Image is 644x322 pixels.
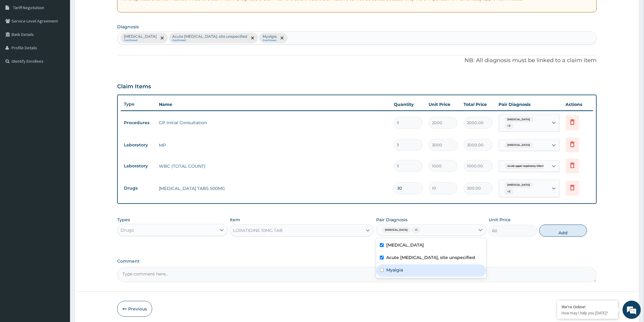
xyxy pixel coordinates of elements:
[117,24,139,30] label: Diagnosis
[386,267,403,273] label: Myalgia
[11,30,25,46] img: d_794563401_company_1708531726252_794563401
[159,35,165,41] span: remove selection option
[505,189,514,195] span: + 2
[505,163,549,169] span: Acute upper respiratory infect...
[376,217,408,223] label: Pair Diagnosis
[412,227,420,233] span: + 1
[562,310,614,316] p: How may I help you today?
[539,225,587,237] button: Add
[496,98,563,110] th: Pair Diagnosis
[386,242,424,248] label: [MEDICAL_DATA]
[233,227,283,233] div: LORATIDINE 10MG TAB
[117,57,597,65] p: NB: All diagnosis must be linked to a claim item
[117,217,130,222] label: Types
[121,227,134,233] div: Drugs
[250,35,255,41] span: remove selection option
[35,77,84,138] span: We're online!
[263,34,277,39] p: Myalgia
[32,34,102,42] div: Chat with us now
[391,98,426,110] th: Quantity
[121,139,156,151] td: Laboratory
[563,98,593,110] th: Actions
[279,35,285,41] span: remove selection option
[505,142,533,148] span: [MEDICAL_DATA]
[156,182,391,194] td: [MEDICAL_DATA] TABS 500MG
[505,123,514,129] span: + 2
[100,3,114,18] div: Minimize live chat window
[461,98,496,110] th: Total Price
[121,160,156,172] td: Laboratory
[124,34,157,39] p: [MEDICAL_DATA]
[156,160,391,172] td: WBC (TOTAL COUNT)
[156,98,391,110] th: Name
[230,217,240,223] label: Item
[382,227,411,233] span: [MEDICAL_DATA]
[172,34,247,39] p: Acute [MEDICAL_DATA], site unspecified
[489,217,511,223] label: Unit Price
[505,117,533,123] span: [MEDICAL_DATA]
[117,83,151,90] h3: Claim Items
[172,39,247,42] small: Confirmed
[124,39,157,42] small: Confirmed
[117,301,152,317] button: Previous
[3,166,116,187] textarea: Type your message and hit 'Enter'
[263,39,277,42] small: Confirmed
[386,254,475,261] label: Acute [MEDICAL_DATA], site unspecified
[13,5,44,10] span: Tariff Negotiation
[156,117,391,129] td: GP Initial Consultation
[121,99,156,110] th: Type
[156,139,391,151] td: MP
[121,183,156,194] td: Drugs
[505,182,533,188] span: [MEDICAL_DATA]
[121,117,156,128] td: Procedures
[426,98,461,110] th: Unit Price
[562,304,614,310] div: We're Online!
[117,259,597,264] label: Comment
